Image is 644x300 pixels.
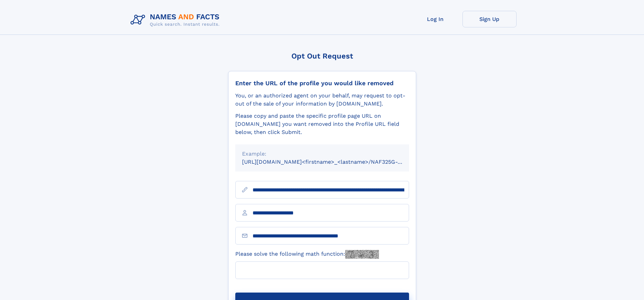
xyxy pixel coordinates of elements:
[128,11,225,29] img: Logo Names and Facts
[235,79,409,87] div: Enter the URL of the profile you would like removed
[242,150,402,158] div: Example:
[235,92,409,108] div: You, or an authorized agent on your behalf, may request to opt-out of the sale of your informatio...
[235,250,379,259] label: Please solve the following math function:
[408,11,462,27] a: Log In
[228,52,416,60] div: Opt Out Request
[242,159,422,165] small: [URL][DOMAIN_NAME]<firstname>_<lastname>/NAF325G-xxxxxxxx
[235,112,409,136] div: Please copy and paste the specific profile page URL on [DOMAIN_NAME] you want removed into the Pr...
[462,11,517,27] a: Sign Up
